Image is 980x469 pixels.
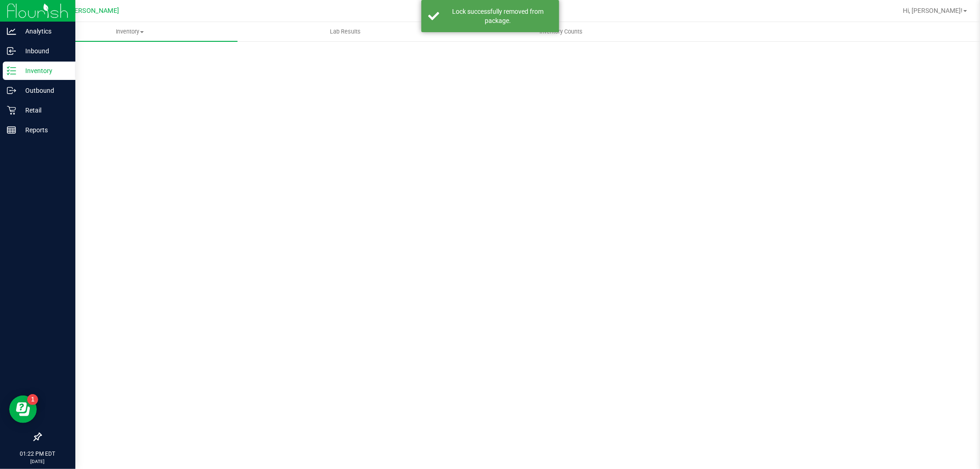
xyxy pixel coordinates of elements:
[4,458,71,465] p: [DATE]
[9,396,37,423] iframe: Resource center
[16,105,71,116] p: Retail
[238,22,453,41] a: Lab Results
[22,28,238,36] span: Inventory
[22,22,238,41] a: Inventory
[27,394,38,405] iframe: Resource center unread badge
[16,45,71,57] p: Inbound
[7,125,16,135] inline-svg: Reports
[7,86,16,95] inline-svg: Outbound
[7,46,16,56] inline-svg: Inbound
[16,124,71,136] p: Reports
[4,450,71,458] p: 01:22 PM EDT
[7,27,16,36] inline-svg: Analytics
[16,65,71,76] p: Inventory
[317,28,373,36] span: Lab Results
[444,7,552,25] div: Lock successfully removed from package.
[527,28,595,36] span: Inventory Counts
[7,66,16,75] inline-svg: Inventory
[16,85,71,96] p: Outbound
[903,7,963,14] span: Hi, [PERSON_NAME]!
[16,26,71,37] p: Analytics
[68,7,119,15] span: [PERSON_NAME]
[453,22,668,41] a: Inventory Counts
[7,106,16,115] inline-svg: Retail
